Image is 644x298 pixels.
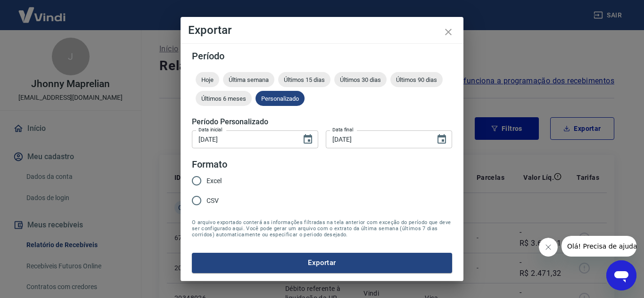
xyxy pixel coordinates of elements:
[539,238,558,257] iframe: Fechar mensagem
[437,21,460,43] button: close
[6,7,79,14] span: Olá! Precisa de ajuda?
[223,72,274,87] div: Última semana
[192,51,452,61] h5: Período
[256,91,305,106] div: Personalizado
[256,95,305,102] span: Personalizado
[606,260,636,290] iframe: Botão para abrir a janela de mensagens
[326,130,429,148] input: DD/MM/YYYY
[192,219,452,238] span: O arquivo exportado conterá as informações filtradas na tela anterior com exceção do período que ...
[334,76,387,83] span: Últimos 30 dias
[192,158,227,171] legend: Formato
[223,76,274,83] span: Última semana
[196,91,252,106] div: Últimos 6 meses
[192,117,452,127] h5: Período Personalizado
[192,130,295,148] input: DD/MM/YYYY
[390,76,443,83] span: Últimos 90 dias
[432,130,451,149] button: Choose date, selected date is 20 de ago de 2025
[196,72,219,87] div: Hoje
[298,130,317,149] button: Choose date, selected date is 4 de ago de 2025
[198,126,223,133] label: Data inicial
[196,76,219,83] span: Hoje
[192,253,452,273] button: Exportar
[188,24,456,36] h4: Exportar
[561,236,636,257] iframe: Mensagem da empresa
[390,72,443,87] div: Últimos 90 dias
[332,126,354,133] label: Data final
[278,76,330,83] span: Últimos 15 dias
[334,72,387,87] div: Últimos 30 dias
[206,196,219,206] span: CSV
[196,95,252,102] span: Últimos 6 meses
[206,176,222,186] span: Excel
[278,72,330,87] div: Últimos 15 dias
